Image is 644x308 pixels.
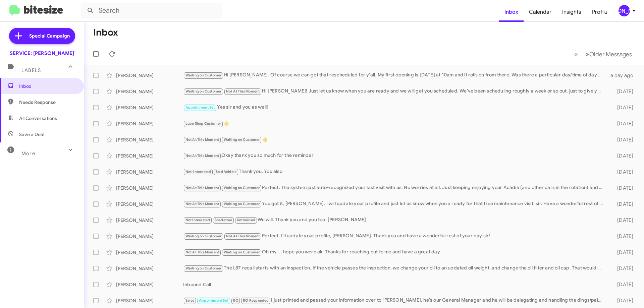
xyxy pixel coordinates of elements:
div: a day ago [606,72,639,79]
div: [PERSON_NAME] [116,281,183,288]
div: [PERSON_NAME] [116,169,183,175]
nav: Page navigation example [571,47,636,61]
div: [PERSON_NAME] [116,104,183,111]
span: Labels [21,67,41,73]
span: RO [233,298,238,303]
a: Special Campaign [9,28,75,44]
div: [DATE] [606,136,639,143]
span: Waiting on Customer [185,234,222,238]
div: Hi [PERSON_NAME]. Of course we can get that rescheduled for y'all. My first opening is [DATE] at ... [183,71,606,79]
div: I just printed and passed your information over to [PERSON_NAME], he's our General Manager and he... [183,297,606,304]
div: Thank you. You also [183,168,606,176]
div: [PERSON_NAME] [116,217,183,224]
span: Not At This Moment [185,137,219,142]
a: Insights [557,2,587,22]
span: « [574,50,578,58]
div: 👍 [183,120,606,127]
span: Appointment Set [185,105,215,110]
div: [DATE] [606,265,639,272]
span: Not At This Moment [185,186,219,190]
span: All Conversations [19,115,57,122]
span: Not At This Moment [226,234,260,238]
div: [PERSON_NAME] [116,152,183,159]
span: Inbox [19,83,76,89]
div: Okay thank you so much for the reminder [183,152,606,160]
span: Waiting on Customer [224,186,260,190]
span: Not At This Moment [185,250,219,254]
div: Oh my.... hope you were ok. Thanks for reaching out to me and have a great day [183,248,606,256]
button: Next [582,47,636,61]
div: SERVICE: [PERSON_NAME] [10,50,74,57]
div: [PERSON_NAME] [116,120,183,127]
span: More [21,150,35,157]
div: 👍 [183,136,606,143]
div: [PERSON_NAME] [116,88,183,95]
span: Not-Interested [185,170,211,174]
div: [DATE] [606,104,639,111]
div: Perfect. The system just auto-recognized your last visit with us. No worries at all. Just keeping... [183,184,606,192]
div: [PERSON_NAME] [116,185,183,191]
span: Not At This Moment [185,202,219,206]
div: [PERSON_NAME] [116,136,183,143]
button: [PERSON_NAME] [613,5,637,16]
div: [PERSON_NAME] [116,249,183,256]
div: Perfect. I'll update your profile, [PERSON_NAME]. Thank you and have a wonderful rest of your day... [183,232,606,240]
div: Yes sir and you as well! [183,104,606,111]
div: [DATE] [606,233,639,240]
span: Waiting on Customer [224,250,260,254]
div: Hi [PERSON_NAME]! Just let us know when you are ready and we will get you scheduled. We've been s... [183,87,606,95]
div: [DATE] [606,185,639,191]
span: Sold Vehicle [216,170,236,174]
div: [PERSON_NAME] [116,201,183,207]
a: Profile [587,2,613,22]
input: Search [81,3,222,19]
div: [DATE] [606,152,639,159]
span: Save a Deal [19,131,44,138]
div: Inbound Call [183,281,606,288]
span: Sales [185,298,195,303]
div: You got it, [PERSON_NAME]. I will update your profile and just let us know when you a ready for t... [183,200,606,208]
div: The L87 recall starts with an inspection. If the vehicle passes the inspection, we change your oi... [183,264,606,272]
span: Shadetree [215,218,232,222]
span: RO Responded [243,298,269,303]
span: Waiting on Customer [224,137,260,142]
div: [PERSON_NAME] [116,265,183,272]
div: [PERSON_NAME] [619,5,630,16]
span: Unfinished [237,218,255,222]
span: Waiting on Customer [185,73,222,77]
div: [PERSON_NAME] [116,297,183,304]
div: [DATE] [606,281,639,288]
div: We will. Thank you and you too! [PERSON_NAME] [183,216,606,224]
span: Special Campaign [29,33,70,39]
span: Not Interested [185,218,210,222]
span: Waiting on Customer [185,89,222,94]
a: Calendar [524,2,557,22]
span: » [586,50,589,58]
div: [PERSON_NAME] [116,233,183,240]
span: Older Messages [589,51,632,58]
button: Previous [570,47,582,61]
div: [DATE] [606,217,639,224]
span: Needs Response [19,99,76,106]
span: Waiting on Customer [224,202,260,206]
div: [DATE] [606,201,639,207]
h1: Inbox [93,27,118,38]
div: [DATE] [606,88,639,95]
div: [PERSON_NAME] [116,72,183,79]
span: Appointment Set [199,298,228,303]
div: [DATE] [606,120,639,127]
span: Waiting on Customer [185,266,222,270]
span: Not At This Moment [185,153,219,158]
span: Lube Shop Customer [185,121,221,126]
div: [DATE] [606,249,639,256]
div: [DATE] [606,297,639,304]
a: Inbox [499,2,524,22]
span: Not At This Moment [226,89,260,94]
div: [DATE] [606,169,639,175]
